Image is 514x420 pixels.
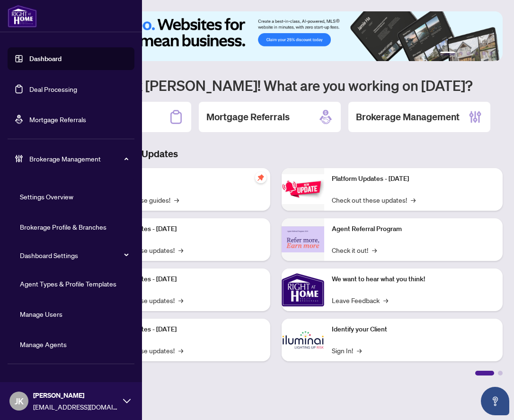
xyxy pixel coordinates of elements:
a: Check out these updates!→ [332,195,416,205]
img: logo [8,5,37,27]
span: → [178,345,183,356]
a: Manage Users [20,310,62,318]
img: We want to hear what you think! [282,268,324,311]
a: Leave Feedback→ [332,295,388,305]
span: → [357,345,362,356]
button: 2 [459,52,463,55]
a: Check it out!→ [332,245,377,255]
img: Identify your Client [282,319,324,361]
h3: Brokerage & Industry Updates [49,147,503,161]
button: 1 [440,52,455,55]
p: Platform Updates - [DATE] [99,324,263,335]
button: 5 [482,52,486,55]
a: Dashboard Settings [20,251,78,259]
span: Brokerage Management [29,153,128,164]
a: Sign In!→ [332,345,362,356]
a: Settings Overview [20,192,73,201]
a: Manage Agents [20,340,67,349]
a: Mortgage Referrals [29,115,86,124]
h2: Mortgage Referrals [206,110,290,124]
p: Agent Referral Program [332,224,495,234]
p: Platform Updates - [DATE] [332,174,495,184]
button: 3 [467,52,470,55]
span: → [178,295,183,305]
h2: Brokerage Management [356,110,460,124]
p: Identify your Client [332,324,495,335]
h1: Welcome back [PERSON_NAME]! What are you working on [DATE]? [49,76,503,94]
button: 4 [474,52,478,55]
span: → [383,295,388,305]
p: Platform Updates - [DATE] [99,224,263,234]
span: [PERSON_NAME] [33,390,118,401]
a: Deal Processing [29,85,77,93]
p: We want to hear what you think! [332,274,495,285]
p: Platform Updates - [DATE] [99,274,263,285]
p: Self-Help [99,174,263,184]
span: → [372,245,377,255]
span: [EMAIL_ADDRESS][DOMAIN_NAME] [33,402,118,412]
span: pushpin [255,172,266,183]
a: Dashboard [29,54,62,63]
span: → [411,195,416,205]
img: Slide 0 [49,11,503,61]
span: → [178,245,183,255]
img: Agent Referral Program [282,226,324,252]
button: 6 [489,52,493,55]
button: Open asap [481,387,509,415]
img: Platform Updates - June 23, 2025 [282,174,324,204]
a: Brokerage Profile & Branches [20,223,106,231]
span: JK [15,394,24,408]
span: → [174,195,179,205]
a: Agent Types & Profile Templates [20,279,116,288]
